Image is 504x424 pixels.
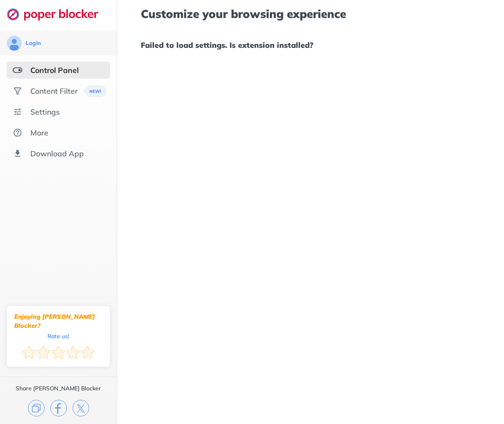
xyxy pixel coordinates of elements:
img: avatar.svg [7,36,22,51]
img: x.svg [73,400,89,416]
div: More [30,128,48,137]
div: Enjoying [PERSON_NAME] Blocker? [14,312,102,330]
div: Share [PERSON_NAME] Blocker [16,385,101,392]
div: Download App [30,149,84,158]
img: copy.svg [28,400,45,416]
img: about.svg [13,128,22,137]
img: menuBanner.svg [81,85,104,97]
div: Rate us! [47,334,69,338]
div: Settings [30,107,60,117]
img: settings.svg [13,107,22,117]
div: Control Panel [30,65,79,75]
img: download-app.svg [13,149,22,158]
img: logo-webpage.svg [7,8,109,21]
img: facebook.svg [50,400,67,416]
img: features-selected.svg [13,65,22,75]
div: Content Filter [30,86,78,96]
img: social.svg [13,86,22,96]
div: Login [26,39,41,47]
